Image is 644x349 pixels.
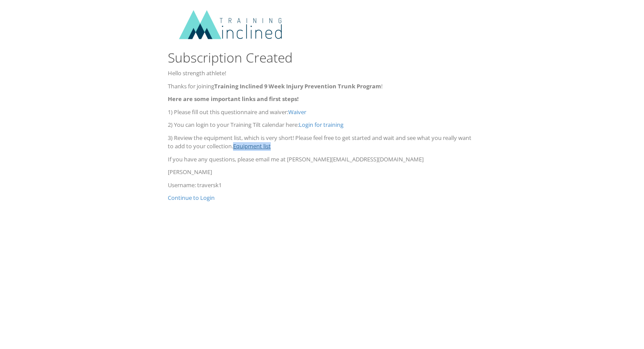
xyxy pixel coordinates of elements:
[214,82,381,90] b: Training Inclined 9 Week Injury Prevention Trunk Program
[168,108,477,117] p: 1) Please fill out this questionnaire and waiver:
[168,50,477,65] h2: Subscription Created
[233,142,271,150] a: Equipment list
[168,95,299,103] b: Here are some important links and first steps!
[288,108,306,116] a: Waiver
[168,82,477,91] p: Thanks for joining !
[168,181,477,190] p: Username: traversk1
[299,121,343,129] a: Login for training
[168,121,477,129] p: 2) You can login to your Training Tilt calendar here:
[168,194,215,202] a: Continue to Login
[168,9,299,42] img: 1200x300Final-InclinedTrainingLogo.png
[168,168,477,177] p: [PERSON_NAME]
[168,134,477,151] p: 3) Review the equipment list, which is very short! Please feel free to get started and wait and s...
[168,69,477,78] p: Hello strength athlete!
[168,155,477,164] p: If you have any questions, please email me at [PERSON_NAME][EMAIL_ADDRESS][DOMAIN_NAME]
